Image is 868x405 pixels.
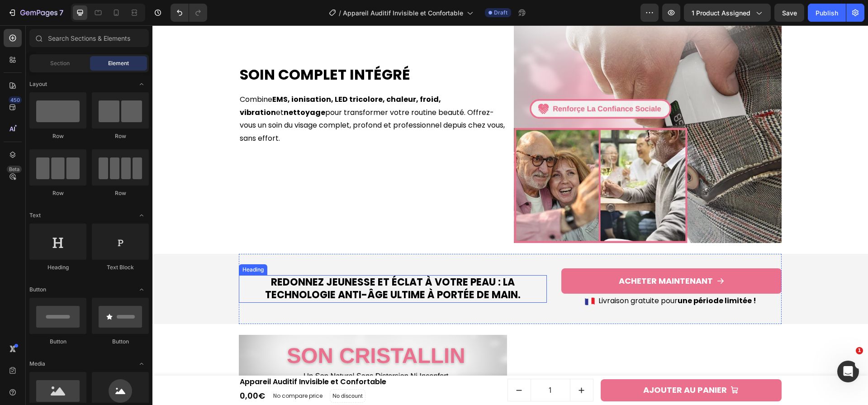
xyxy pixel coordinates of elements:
[491,357,574,372] div: AJOUTER AU PANIER
[856,347,863,354] span: 1
[29,360,45,368] span: Media
[134,357,149,371] span: Toggle open
[88,240,113,248] div: Heading
[356,354,378,376] button: decrement
[29,338,86,346] div: Button
[86,351,305,362] h1: Appareil Auditif Invisible et Confortable
[108,59,129,67] span: Element
[29,29,149,47] input: Search Sections & Elements
[7,166,22,173] div: Beta
[4,4,67,22] button: 7
[525,270,604,281] strong: une période limitée !
[92,189,149,197] div: Row
[782,9,797,17] span: Save
[418,354,441,376] button: increment
[134,282,149,297] span: Toggle open
[50,59,70,67] span: Section
[134,77,149,91] span: Toggle open
[29,286,46,294] span: Button
[92,263,149,272] div: Text Block
[343,8,463,18] span: Appareil Auditif Invisible et Confortable
[86,362,114,379] div: 0,00€
[171,4,207,22] div: Undo/Redo
[774,4,804,22] button: Save
[808,4,846,22] button: Publish
[409,243,629,268] button: ACHETER MAINTENANT
[180,367,210,375] p: No discount
[29,263,86,272] div: Heading
[9,96,22,104] div: 450
[432,271,442,281] img: gempages_518127932686730400-fc08d6bb-8211-43e7-9528-cca568139fd8.png
[29,189,86,197] div: Row
[92,338,149,346] div: Button
[339,8,341,18] span: /
[494,9,508,17] span: Draft
[378,354,418,376] input: quantity
[29,80,47,88] span: Layout
[446,269,605,282] p: Livraison gratuite pour
[684,4,771,22] button: 1 product assigned
[92,132,149,140] div: Row
[692,8,750,18] span: 1 product assigned
[121,368,170,373] p: No compare price
[59,7,63,18] p: 7
[134,208,149,223] span: Toggle open
[837,361,859,382] iframe: Intercom live chat
[448,354,629,376] button: AJOUTER AU PANIER
[466,248,560,263] div: ACHETER MAINTENANT
[816,8,838,18] div: Publish
[152,25,868,405] iframe: Design area
[29,132,86,140] div: Row
[29,211,41,219] span: Text
[86,250,394,277] h2: Redonnez jeunesse et éclat à votre peau : la technologie anti-âge ultime à portée de main.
